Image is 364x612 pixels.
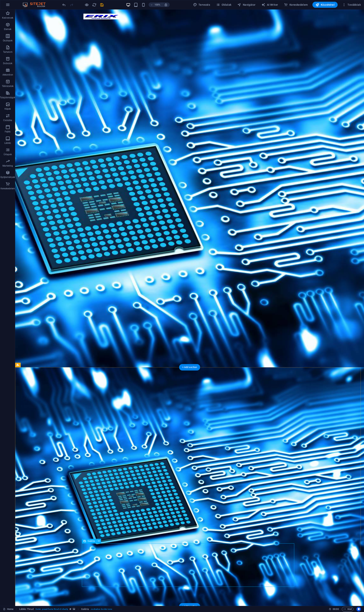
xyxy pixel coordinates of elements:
div: Tervezés (Ctrl+Alt+Y) [192,2,212,8]
button: Kereskedelem [282,2,309,8]
i: Átméretezés esetén automatikusan beállítja a nagyítási szintet a választott eszköznek megfelelően. [164,3,168,6]
a: Kattintson a kijelölés megszüntetéséhez. Dupla kattintás az oldalak megnyitásához [3,607,13,611]
p: Elemek [4,28,12,31]
button: AI Writer [260,2,279,8]
span: Közzététel [315,3,335,7]
span: . noshadow .border-none [90,607,112,611]
p: Marketing [2,164,13,167]
i: Mentés (Ctrl+S) [100,3,104,7]
p: Oszlopok [3,39,13,42]
p: Képek [5,107,11,110]
button: Továbbiak [341,2,362,8]
button: Usercentrics [356,607,361,611]
span: Kód [344,607,352,611]
nav: breadcrumb [19,607,112,611]
button: save [100,2,104,7]
button: undo [62,2,66,7]
span: Kereskedelem [284,3,308,7]
button: Közzététel [312,2,338,8]
p: Fejléc [5,130,11,133]
i: Ez az elem egy testreszabható előre beállítás [70,608,71,610]
p: Csúszka [3,119,12,122]
p: Táblázatok [2,85,13,88]
span: Kattintson a kijelöléshez. Dupla kattintás az szerkesztéshez [81,607,89,611]
span: AI Writer [261,3,278,7]
i: Weboldal újratöltése [92,3,96,7]
h6: Munkamenet idő [329,607,339,611]
span: : [335,608,336,610]
span: Kattintson a kijelöléshez. Dupla kattintás az szerkesztéshez [19,607,34,611]
span: Galéria [88,540,95,542]
span: Oldalak [216,3,231,7]
button: Tervezés [192,2,212,8]
h6: 100% [154,2,160,7]
button: Oldalak [215,2,233,8]
span: 00 00 [333,607,339,611]
p: Akkordion [2,73,13,76]
button: reload [92,2,96,7]
p: Űrlapok [4,153,12,156]
img: Editor Logo [22,2,50,7]
p: Kedvencek [2,16,13,19]
span: Tervezés [193,3,210,7]
p: Dobozok [3,62,12,65]
div: + Add section [179,364,200,371]
p: Gyűjtemények [0,176,15,179]
i: Visszavonás: Galéria képek megváltoztatása (Ctrl+Z) [62,3,66,7]
p: Tartalom [3,50,13,53]
button: Kattintson ide az előnézeti módból való kilépéshez és a szerkesztés folytatásához [84,2,89,7]
button: 100% [149,2,162,7]
button: Kód [342,607,353,611]
span: Navigátor [237,3,255,7]
p: Lábléc [4,142,11,145]
span: Továbbiak [342,3,361,7]
button: Navigátor [236,2,257,8]
p: Kereskedelem [1,187,15,190]
div: + Add section [179,603,200,610]
span: . footer .preset-footer-thrud-v3-charity [35,607,68,611]
i: Ez az elem hátteret tartalmaz [73,608,75,610]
